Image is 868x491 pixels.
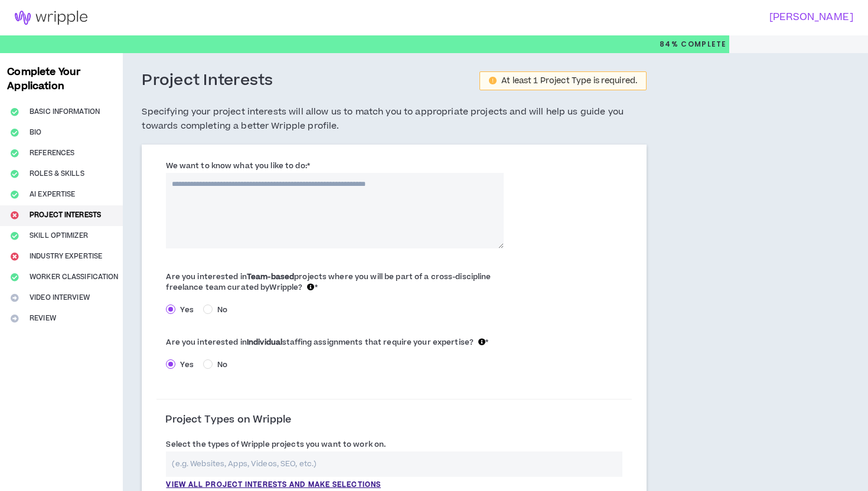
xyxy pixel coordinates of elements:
[213,359,232,370] span: No
[247,271,294,282] b: Team-based
[501,77,637,85] div: At least 1 Project Type is required.
[660,35,727,53] p: 84%
[489,77,497,84] span: exclamation-circle
[166,435,386,454] label: Select the types of Wripple projects you want to work on.
[175,305,198,315] span: Yes
[166,271,491,293] span: Are you interested in projects where you will be part of a cross-discipline freelance team curate...
[166,337,485,348] span: Are you interested in staffing assignments that require your expertise?
[166,480,381,490] p: View all project interests and make selections
[142,71,273,91] h3: Project Interests
[165,414,291,427] h3: Project Types on Wripple
[678,39,727,50] span: Complete
[175,359,198,370] span: Yes
[166,451,622,477] input: (e.g. Websites, Apps, Videos, SEO, etc.)
[213,305,232,315] span: No
[142,105,647,133] h5: Specifying your project interests will allow us to match you to appropriate projects and will hel...
[2,65,120,93] h3: Complete Your Application
[166,156,309,175] label: We want to know what you like to do:
[247,337,282,348] b: Individual
[427,12,854,23] h3: [PERSON_NAME]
